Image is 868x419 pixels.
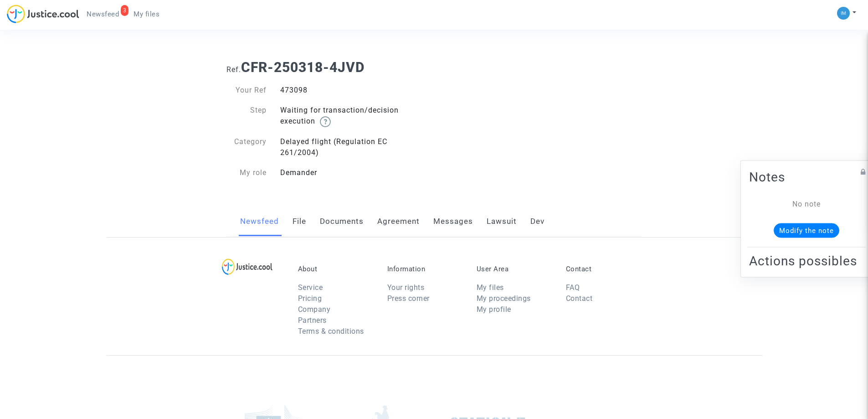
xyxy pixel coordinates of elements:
a: My files [477,283,504,292]
a: Company [298,305,331,314]
a: Contact [566,294,593,303]
a: FAQ [566,283,580,292]
a: Newsfeed [240,207,279,237]
a: Agreement [377,207,420,237]
div: My role [220,167,273,178]
button: Modify the note [774,223,839,238]
img: help.svg [320,116,331,127]
h2: Actions possibles [749,253,864,269]
div: Your Ref [220,85,273,96]
a: 3Newsfeed [79,7,126,21]
a: Terms & conditions [298,327,364,336]
div: Step [220,105,273,127]
h2: Notes [749,169,864,185]
span: Ref. [226,65,241,74]
a: Messages [433,207,473,237]
div: Waiting for transaction/decision execution [273,105,434,127]
div: No note [763,198,850,209]
p: Contact [566,265,642,273]
div: 3 [121,5,129,16]
a: My proceedings [477,294,531,303]
div: 473098 [273,85,434,96]
span: Newsfeed [87,10,119,18]
p: About [298,265,374,273]
p: User Area [477,265,552,273]
img: a105443982b9e25553e3eed4c9f672e7 [837,7,850,20]
a: File [293,207,306,237]
a: Press corner [387,294,430,303]
b: CFR-250318-4JVD [241,59,365,75]
a: My files [126,7,167,21]
a: Service [298,283,323,292]
a: Dev [530,207,544,237]
div: Delayed flight (Regulation EC 261/2004) [273,136,434,158]
div: Category [220,136,273,158]
a: Pricing [298,294,322,303]
a: My profile [477,305,511,314]
a: Documents [320,207,364,237]
img: jc-logo.svg [7,5,79,23]
span: My files [134,10,159,18]
div: Demander [273,167,434,178]
a: Your rights [387,283,425,292]
img: logo-lg.svg [222,259,272,275]
p: Information [387,265,463,273]
a: Partners [298,316,327,325]
a: Lawsuit [487,207,517,237]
